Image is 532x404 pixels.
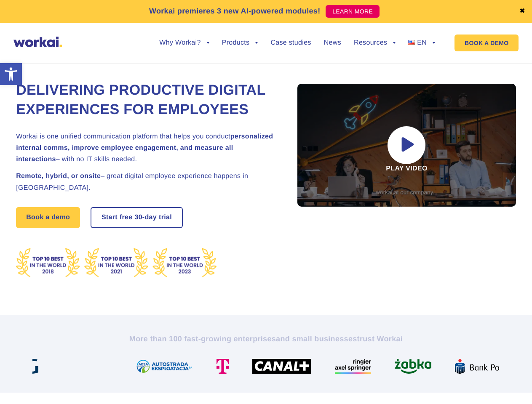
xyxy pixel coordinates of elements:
a: Products [222,40,258,46]
h1: Delivering Productive Digital Experiences for Employees [16,81,277,120]
a: LEARN MORE [326,5,380,18]
h2: – great digital employee experience happens in [GEOGRAPHIC_DATA]. [16,170,277,193]
strong: Remote, hybrid, or onsite [16,173,101,180]
span: EN [417,39,427,46]
a: News [324,40,341,46]
h2: More than 100 fast-growing enterprises trust Workai [32,334,500,344]
a: BOOK A DEMO [454,35,519,51]
div: Play video [297,84,516,207]
i: 30-day [134,214,157,221]
h2: Workai is one unified communication platform that helps you conduct – with no IT skills needed. [16,131,277,165]
strong: personalized internal comms, improve employee engagement, and measure all interactions [16,133,273,163]
p: Workai premieres 3 new AI-powered modules! [149,5,321,17]
a: Resources [354,40,396,46]
a: Why Workai? [159,40,209,46]
i: and small businesses [276,335,357,343]
a: Case studies [270,40,311,46]
a: Book a demo [16,207,80,228]
a: ✖ [519,8,525,15]
a: Start free30-daytrial [91,208,182,227]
